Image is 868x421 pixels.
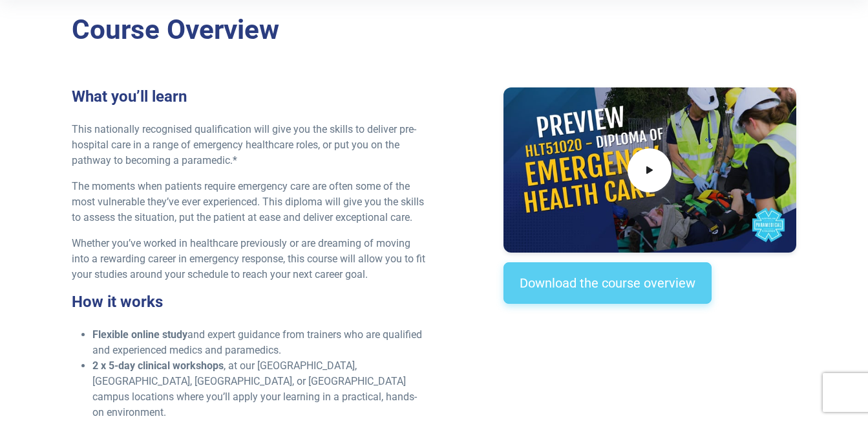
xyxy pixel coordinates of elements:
p: Whether you’ve worked in healthcare previously or are dreaming of moving into a rewarding career ... [72,236,427,282]
h3: How it works [72,293,427,312]
strong: Flexible online study [92,328,187,341]
p: This nationally recognised qualification will give you the skills to deliver pre-hospital care in... [72,122,427,168]
h2: Course Overview [72,14,796,47]
li: , at our [GEOGRAPHIC_DATA], [GEOGRAPHIC_DATA], [GEOGRAPHIC_DATA], or [GEOGRAPHIC_DATA] campus loc... [92,358,427,420]
iframe: EmbedSocial Universal Widget [503,330,796,396]
p: The moments when patients require emergency care are often some of the most vulnerable they’ve ev... [72,179,427,225]
a: Download the course overview [503,262,712,304]
h3: What you’ll learn [72,87,427,106]
li: and expert guidance from trainers who are qualified and experienced medics and paramedics. [92,327,427,358]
